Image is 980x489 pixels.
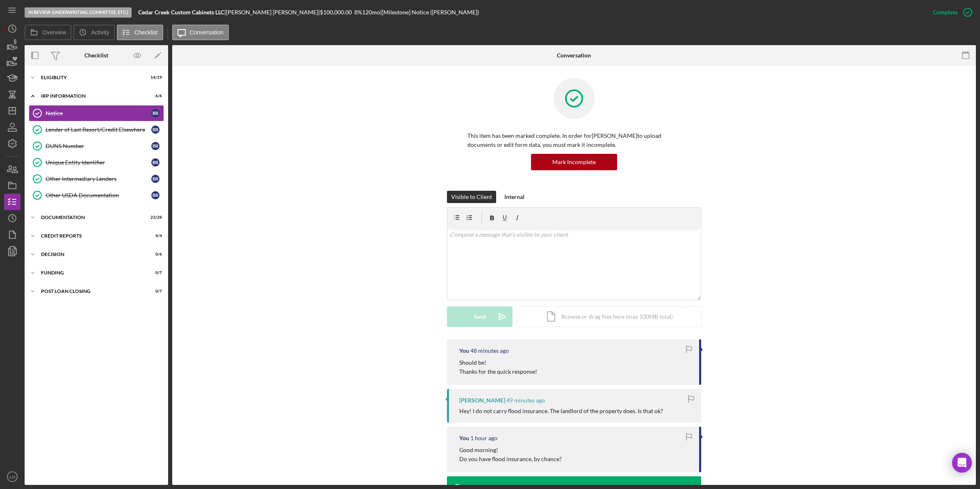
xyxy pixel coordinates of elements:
[134,29,158,36] label: Checklist
[557,52,591,59] div: Conversation
[151,175,160,183] div: B R
[459,347,469,354] div: You
[138,9,224,16] b: Cedar Creek Custom Cabinets LLC
[147,270,162,275] div: 0 / 7
[41,233,141,238] div: credit reports
[451,191,492,203] div: Visible to Client
[467,131,681,150] p: This item has been marked complete. In order for [PERSON_NAME] to upload documents or edit form d...
[459,358,537,367] p: Should be!
[46,176,151,182] div: Other Intermediary Lenders
[470,347,509,354] time: 2025-08-28 15:23
[362,9,380,16] div: 120 mo
[506,397,545,404] time: 2025-08-28 15:22
[500,191,529,203] button: Internal
[41,289,141,294] div: POST LOAN CLOSING
[147,289,162,294] div: 0 / 7
[46,126,151,133] div: Lender of Last Resort/Credit Elsewhere
[46,143,151,149] div: DUNS Number
[147,94,162,98] div: 6 / 6
[147,75,162,80] div: 14 / 19
[459,408,663,414] div: Hey! I do not carry flood insurance. The landlord of the property does. Is that ok?
[29,154,164,171] a: Unique Entity IdentifierBR
[459,446,562,455] p: Good morning!
[447,306,513,327] button: Send
[9,475,15,479] text: LM
[531,154,617,170] button: Mark Incomplete
[190,29,224,36] label: Conversation
[25,25,71,40] button: Overview
[41,75,141,80] div: Eligiblity
[46,192,151,199] div: Other USDA Documentation
[147,252,162,257] div: 0 / 6
[151,191,160,199] div: B R
[147,215,162,220] div: 23 / 28
[29,105,164,121] a: NoticeBR
[41,94,141,98] div: IRP Information
[84,52,108,59] div: Checklist
[459,455,562,464] p: Do you have flood insurance, by chance?
[380,9,479,16] div: | [Milestone] Notice ([PERSON_NAME])
[46,159,151,166] div: Unique Entity Identifier
[459,397,505,404] div: [PERSON_NAME]
[552,154,596,170] div: Mark Incomplete
[320,9,354,16] div: $100,000.00
[147,233,162,238] div: 4 / 4
[29,171,164,187] a: Other Intermediary LendersBR
[73,25,114,40] button: Activity
[41,270,141,275] div: Funding
[4,468,21,485] button: LM
[933,4,957,21] div: Complete
[226,9,320,16] div: [PERSON_NAME] [PERSON_NAME] |
[41,215,141,220] div: Documentation
[151,126,160,134] div: B R
[117,25,163,40] button: Checklist
[470,435,497,441] time: 2025-08-28 15:02
[925,4,976,21] button: Complete
[447,191,496,203] button: Visible to Client
[138,9,226,16] div: |
[459,367,537,376] p: Thanks for the quick response!
[25,7,132,18] div: In Review (Underwriting, Committee, Etc.)
[459,435,469,441] div: You
[151,142,160,150] div: B R
[952,453,972,473] div: Open Intercom Messenger
[29,121,164,138] a: Lender of Last Resort/Credit ElsewhereBR
[46,110,151,117] div: Notice
[504,191,524,203] div: Internal
[91,29,109,36] label: Activity
[29,138,164,154] a: DUNS NumberBR
[474,306,486,327] div: Send
[41,252,141,257] div: Decision
[151,109,160,117] div: B R
[29,187,164,203] a: Other USDA DocumentationBR
[42,29,66,36] label: Overview
[354,9,362,16] div: 8 %
[151,158,160,167] div: B R
[172,25,229,40] button: Conversation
